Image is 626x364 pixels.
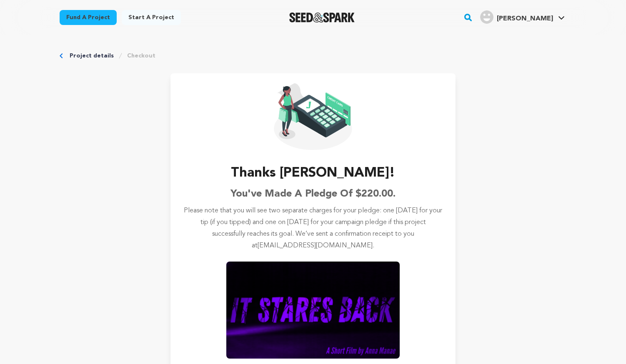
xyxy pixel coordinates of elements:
[230,187,396,202] h6: You've made a pledge of $220.00.
[480,10,553,24] div: Niebaum R.'s Profile
[274,83,352,150] img: Seed&Spark Confirmation Icon
[60,10,117,25] a: Fund a project
[184,205,442,252] p: Please note that you will see two separate charges for your pledge: one [DATE] for your tip (if y...
[289,12,355,22] a: Seed&Spark Homepage
[127,52,155,60] a: Checkout
[231,163,395,183] h3: Thanks [PERSON_NAME]!
[478,9,566,24] a: Niebaum R.'s Profile
[122,10,181,25] a: Start a project
[70,52,114,60] a: Project details
[226,262,400,359] img: It Stares Back image
[497,15,553,22] span: [PERSON_NAME]
[478,9,566,26] span: Niebaum R.'s Profile
[60,52,566,60] div: Breadcrumb
[289,12,355,22] img: Seed&Spark Logo Dark Mode
[480,10,493,24] img: user.png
